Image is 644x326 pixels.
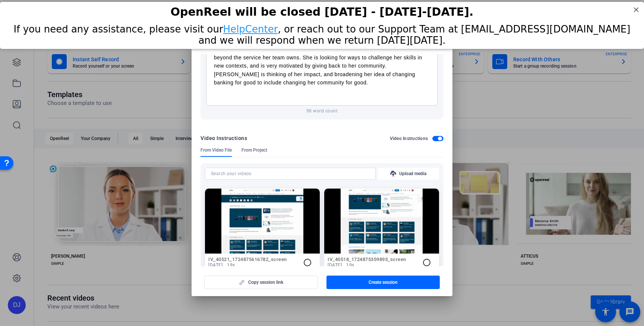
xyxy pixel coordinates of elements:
span: [DATE] [328,262,342,268]
button: Create session [326,276,440,289]
span: [DATE] [208,262,222,268]
img: Not found [324,189,439,253]
h2: IV_40518_1724875359893_screen [328,257,418,262]
span: If you need any assistance, please visit our , or reach out to our Support Team at [EMAIL_ADDRESS... [14,22,631,44]
span: 19s [227,262,235,268]
mat-icon: radio_button_unchecked [303,258,312,267]
mat-icon: radio_button_unchecked [422,258,431,267]
span: 19s [346,262,354,268]
img: Not found [205,189,320,253]
h2: Video Instructions [390,136,428,142]
span: Create session [369,279,398,285]
span: From Video File [201,147,232,153]
button: Upload media [378,168,439,180]
h2: IV_40521_1724875616782_screen [208,257,299,262]
input: Search your videos [211,169,370,178]
p: 98 word count [206,108,438,114]
span: Upload media [399,171,426,177]
div: OpenReel will be closed [DATE] - [DATE]-[DATE]. [9,3,635,16]
div: Video Instructions [201,134,247,143]
span: From Project [241,147,267,153]
a: HelpCenter [223,22,278,33]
